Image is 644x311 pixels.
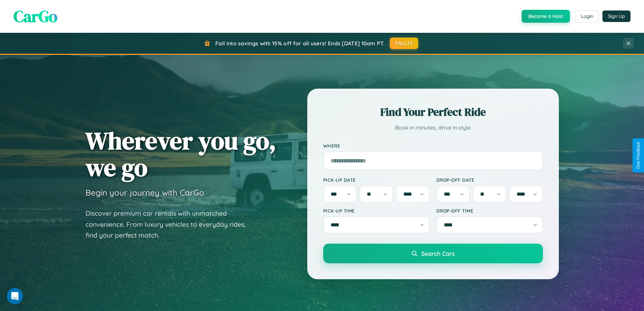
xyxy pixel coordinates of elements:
h2: Find Your Perfect Ride [323,105,543,119]
h3: Begin your journey with CarGo [86,187,204,198]
label: Pick-up Date [323,177,430,183]
label: Pick-up Time [323,208,430,214]
div: Give Feedback [636,142,641,169]
button: Sign Up [602,10,630,22]
span: CarGo [14,5,57,27]
button: Become a Host [522,10,570,23]
p: Book in minutes, drive in style [323,123,543,133]
h1: Wherever you go, we go [86,127,276,181]
p: Discover premium car rentals with unmatched convenience. From luxury vehicles to everyday rides, ... [86,208,255,241]
div: Open Intercom Messenger [7,288,23,304]
span: Search Cars [421,250,455,257]
span: Fall into savings with 15% off for all users! Ends [DATE] 10am PT. [215,40,385,47]
label: Drop-off Date [436,177,543,183]
button: Login [575,10,599,22]
label: Drop-off Time [436,208,543,214]
button: FALL15 [390,38,418,49]
label: Where [323,143,543,149]
button: Search Cars [323,244,543,263]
